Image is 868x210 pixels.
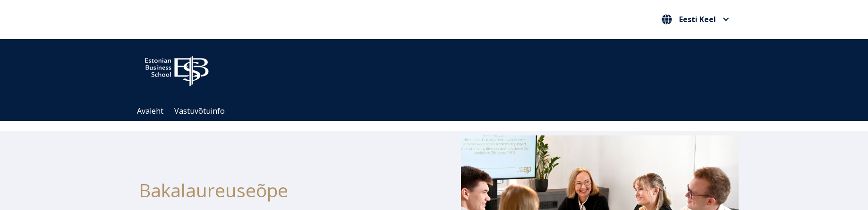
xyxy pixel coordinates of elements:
a: Avaleht [137,106,163,116]
nav: Vali oma keel [659,12,732,27]
button: Eesti Keel [659,12,732,27]
a: Vastuvõtuinfo [174,106,225,116]
h1: Bakalaureuseõpe [139,176,435,204]
span: Eesti Keel [679,16,716,23]
img: ebs_logo2016_white [136,49,217,89]
div: Navigation Menu [132,101,746,121]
